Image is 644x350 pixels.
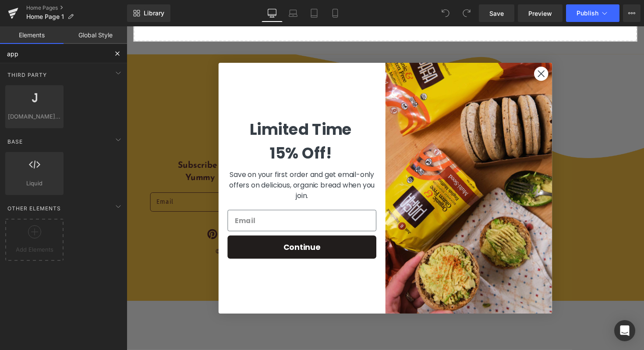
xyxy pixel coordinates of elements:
span: Preview [528,9,552,18]
a: Mobile [325,4,346,22]
button: Close dialog [417,41,432,56]
a: Desktop [262,4,283,22]
span: Other Elements [7,204,62,213]
img: Promotional banner showing brand visuals for newsletter signup [265,37,436,294]
button: Publish [566,4,619,22]
span: Library [144,9,164,17]
a: Preview [518,4,563,22]
div: Open Intercom Messenger [614,320,635,341]
a: New Library [127,4,170,22]
span: Add Elements [7,245,61,254]
span: Save [489,9,504,18]
a: Home Pages [26,4,127,11]
a: Global Style [64,26,127,44]
button: Undo [437,4,454,22]
a: Tablet [304,4,325,22]
span: [DOMAIN_NAME] Reviews [8,112,61,121]
span: Base [7,137,24,146]
span: Third Party [7,71,48,79]
input: Email [103,188,256,210]
button: More [623,4,640,22]
span: Save on your first order and get email-only offers on delicious, organic bread when you join. [105,147,254,179]
button: Redo [458,4,475,22]
span: Liquid [8,179,61,188]
span: Home Page 1 [26,13,64,20]
a: Laptop [283,4,304,22]
span: Limited Time [126,94,231,117]
button: Continue [103,214,256,238]
span: Publish [577,10,598,17]
span: 15% Off! [147,119,210,141]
